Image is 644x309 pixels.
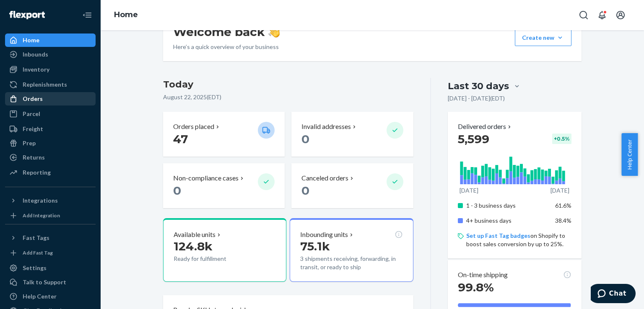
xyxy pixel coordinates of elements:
h1: Welcome back [173,24,280,39]
span: 124.8k [174,239,213,253]
div: Help Center [23,292,57,301]
a: Parcel [5,107,96,121]
button: Open Search Box [575,7,592,23]
div: Home [23,36,39,44]
a: Add Fast Tag [5,248,96,258]
p: Ready for fulfillment [174,255,251,263]
p: 1 - 3 business days [466,201,549,210]
a: Prep [5,136,96,150]
p: On-time shipping [458,270,508,280]
img: Flexport logo [9,11,45,19]
div: Returns [23,153,45,162]
span: 61.6% [555,202,571,209]
p: Inbounding units [300,230,348,239]
div: Integrations [23,196,58,205]
button: Invalid addresses 0 [291,112,413,157]
div: Inbounds [23,50,48,59]
ol: breadcrumbs [107,3,145,27]
button: Close Navigation [79,7,96,23]
a: Settings [5,261,96,275]
a: Help Center [5,290,96,303]
button: Delivered orders [458,122,513,131]
p: [DATE] [551,186,569,195]
h3: Today [163,78,413,91]
div: + 0.5 % [552,134,571,144]
div: Replenishments [23,80,67,89]
button: Open account menu [612,7,629,23]
p: Here’s a quick overview of your business [173,43,280,51]
span: 0 [301,183,309,198]
button: Orders placed 47 [163,112,285,157]
button: Talk to Support [5,276,96,289]
div: Prep [23,139,36,147]
a: Inbounds [5,48,96,61]
a: Orders [5,92,96,106]
div: Talk to Support [23,278,66,286]
div: Orders [23,95,43,103]
p: Invalid addresses [301,122,351,131]
button: Integrations [5,194,96,207]
button: Help Center [621,133,638,176]
a: Freight [5,122,96,136]
div: Reporting [23,168,51,177]
a: Returns [5,151,96,164]
p: Orders placed [173,122,214,131]
p: Non-compliance cases [173,173,239,183]
div: Add Integration [23,212,60,219]
p: August 22, 2025 ( EDT ) [163,93,413,101]
span: 75.1k [300,239,330,253]
span: 5,599 [458,132,489,146]
a: Reporting [5,166,96,179]
iframe: Opens a widget where you can chat to one of our agents [591,284,636,305]
button: Fast Tags [5,231,96,245]
button: Inbounding units75.1k3 shipments receiving, forwarding, in transit, or ready to ship [290,218,413,282]
span: 38.4% [555,217,571,224]
p: 3 shipments receiving, forwarding, in transit, or ready to ship [300,255,402,271]
span: 0 [301,132,309,146]
div: Inventory [23,65,49,74]
a: Home [5,33,96,47]
span: 47 [173,132,188,146]
button: Open notifications [594,7,610,23]
p: 4+ business days [466,216,549,225]
p: [DATE] [460,186,478,195]
button: Create new [515,29,571,46]
button: Non-compliance cases 0 [163,163,285,208]
p: Canceled orders [301,173,348,183]
img: hand-wave emoji [268,26,280,38]
a: Inventory [5,63,96,76]
button: Available units124.8kReady for fulfillment [163,218,286,282]
div: Settings [23,264,47,272]
a: Add Integration [5,211,96,221]
p: on Shopify to boost sales conversion by up to 25%. [466,232,571,248]
div: Parcel [23,110,40,118]
span: 99.8% [458,280,494,294]
a: Replenishments [5,78,96,91]
button: Canceled orders 0 [291,163,413,208]
div: Add Fast Tag [23,249,53,256]
a: Home [114,10,138,19]
p: Available units [174,230,216,239]
a: Set up Fast Tag badges [466,232,530,239]
span: 0 [173,183,181,198]
div: Last 30 days [448,80,509,93]
div: Fast Tags [23,234,49,242]
p: [DATE] - [DATE] ( EDT ) [448,94,505,103]
div: Freight [23,125,43,133]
